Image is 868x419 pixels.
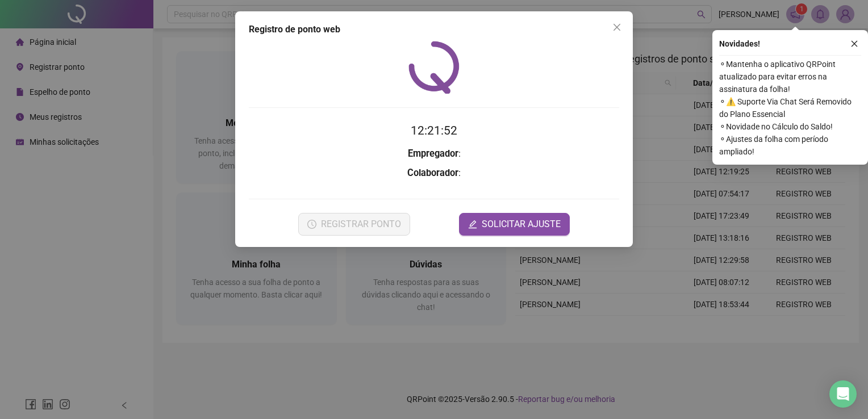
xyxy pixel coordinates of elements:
span: edit [468,220,477,229]
h3: : [249,166,619,181]
h3: : [249,146,619,161]
span: ⚬ Ajustes da folha com período ampliado! [719,133,861,158]
span: ⚬ Novidade no Cálculo do Saldo! [719,120,861,133]
strong: Colaborador [407,167,458,178]
img: QRPoint [408,41,460,94]
button: Close [608,18,626,36]
strong: Empregador [408,148,458,159]
time: 12:21:52 [411,124,457,137]
span: ⚬ ⚠️ Suporte Via Chat Será Removido do Plano Essencial [719,95,861,120]
span: ⚬ Mantenha o aplicativo QRPoint atualizado para evitar erros na assinatura da folha! [719,58,861,95]
div: Open Intercom Messenger [829,380,857,408]
span: Novidades ! [719,37,760,50]
button: REGISTRAR PONTO [298,213,410,236]
button: editSOLICITAR AJUSTE [459,213,570,236]
div: Registro de ponto web [249,23,619,36]
span: close [612,23,621,32]
span: close [850,40,858,48]
span: SOLICITAR AJUSTE [482,217,561,231]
